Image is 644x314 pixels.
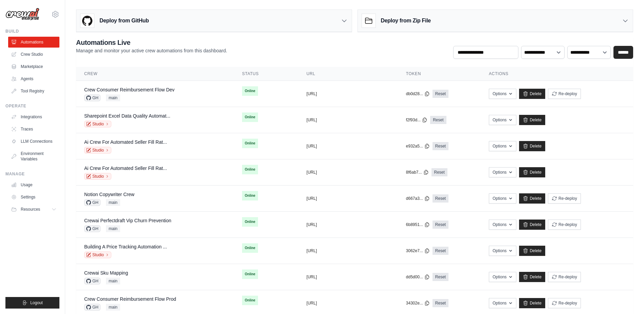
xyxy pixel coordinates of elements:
[106,304,120,311] span: main
[489,220,516,230] button: Options
[406,170,429,175] button: 8f6ab7...
[433,221,448,229] a: Reset
[8,204,59,215] button: Resources
[406,222,430,227] button: 6b8951...
[84,270,128,276] a: Crewai Sku Mapping
[489,272,516,282] button: Options
[8,49,59,60] a: Crew Studio
[430,116,446,124] a: Reset
[84,278,100,284] span: GH
[234,67,298,81] th: Status
[84,165,167,171] a: Ai Crew For Automated Seller Fill Rat...
[489,193,516,204] button: Options
[5,103,59,109] div: Operate
[519,89,545,99] a: Delete
[519,298,545,308] a: Delete
[489,167,516,177] button: Options
[84,113,170,119] a: Sharepoint Excel Data Quality Automat...
[76,67,234,81] th: Crew
[406,196,430,201] button: d667a3...
[80,14,94,28] img: GitHub Logo
[76,47,227,54] p: Manage and monitor your active crew automations from this dashboard.
[8,192,59,203] a: Settings
[381,17,431,25] h3: Deploy from Zip File
[431,168,447,176] a: Reset
[433,299,448,307] a: Reset
[519,272,545,282] a: Delete
[519,220,545,230] a: Delete
[8,136,59,147] a: LLM Connections
[21,207,40,212] span: Resources
[84,296,176,302] a: Crew Consumer Reimbursement Flow Prod
[84,304,100,311] span: GH
[8,148,59,164] a: Environment Variables
[481,67,633,81] th: Actions
[99,17,149,25] h3: Deploy from GitHub
[406,274,430,280] button: dd5d00...
[106,94,120,101] span: main
[519,115,545,125] a: Delete
[84,121,111,127] a: Studio
[489,115,516,125] button: Options
[242,217,258,227] span: Online
[406,143,430,149] button: e932a5...
[5,8,39,21] img: Logo
[398,67,481,81] th: Token
[5,29,59,34] div: Build
[548,220,581,230] button: Re-deploy
[489,141,516,151] button: Options
[406,248,430,254] button: 3062e7...
[8,37,59,48] a: Automations
[489,246,516,256] button: Options
[242,165,258,174] span: Online
[30,300,43,306] span: Logout
[84,87,174,92] a: Crew Consumer Reimbursement Flow Dev
[76,38,227,47] h2: Automations Live
[489,89,516,99] button: Options
[406,300,430,306] button: 34302e...
[433,247,448,255] a: Reset
[106,278,120,284] span: main
[8,124,59,135] a: Traces
[84,225,100,232] span: GH
[8,179,59,190] a: Usage
[84,139,167,145] a: Ai Crew For Automated Seller Fill Rat...
[5,297,59,309] button: Logout
[242,191,258,200] span: Online
[519,246,545,256] a: Delete
[8,111,59,122] a: Integrations
[433,194,448,203] a: Reset
[242,269,258,279] span: Online
[84,251,111,258] a: Studio
[406,117,427,123] button: f2f93d...
[548,193,581,204] button: Re-deploy
[106,199,120,206] span: main
[84,94,100,101] span: GH
[519,141,545,151] a: Delete
[548,272,581,282] button: Re-deploy
[8,61,59,72] a: Marketplace
[5,171,59,177] div: Manage
[242,243,258,253] span: Online
[242,86,258,96] span: Online
[519,193,545,204] a: Delete
[106,225,120,232] span: main
[548,298,581,308] button: Re-deploy
[242,112,258,122] span: Online
[84,218,171,223] a: Crewai Perfectdraft Vip Churn Prevention
[433,142,448,150] a: Reset
[242,139,258,148] span: Online
[433,273,448,281] a: Reset
[84,244,167,249] a: Building A Price Tracking Automation ...
[84,192,134,197] a: Notion Copywriter Crew
[242,296,258,305] span: Online
[548,89,581,99] button: Re-deploy
[84,147,111,154] a: Studio
[406,91,430,97] button: db0d28...
[84,173,111,180] a: Studio
[433,90,448,98] a: Reset
[8,73,59,84] a: Agents
[489,298,516,308] button: Options
[84,199,100,206] span: GH
[519,167,545,177] a: Delete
